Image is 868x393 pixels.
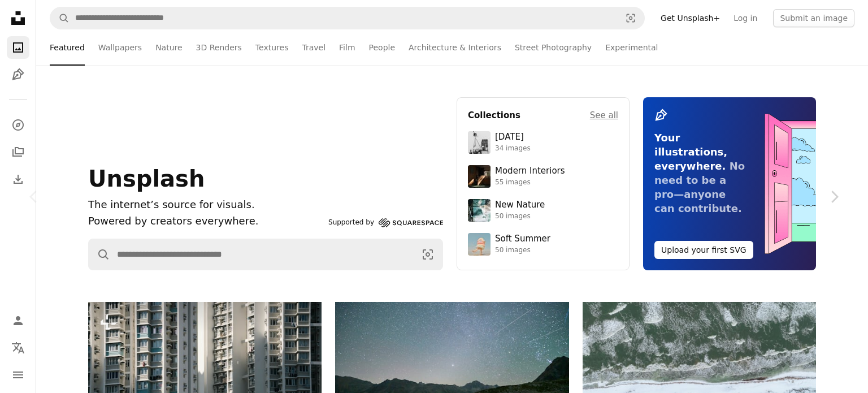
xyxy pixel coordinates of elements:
[7,114,29,136] a: Explore
[50,7,645,29] form: Find visuals sitewide
[413,239,442,270] button: Visual search
[88,166,205,192] span: Unsplash
[7,364,29,386] button: Menu
[468,165,491,188] img: premium_photo-1747189286942-bc91257a2e39
[495,166,565,177] div: Modern Interiors
[605,29,658,66] a: Experimental
[468,199,491,222] img: premium_photo-1755037089989-422ee333aef9
[335,374,568,385] a: Starry night sky over a calm mountain lake
[495,144,531,153] div: 34 images
[155,29,182,66] a: Nature
[468,165,618,188] a: Modern Interiors55 images
[302,29,325,66] a: Travel
[654,241,753,259] button: Upload your first SVG
[495,234,550,245] div: Soft Summer
[515,29,592,66] a: Street Photography
[7,141,29,163] a: Collections
[800,142,868,251] a: Next
[495,178,565,187] div: 55 images
[727,9,764,27] a: Log in
[7,36,29,59] a: Photos
[654,132,727,172] span: Your illustrations, everywhere.
[590,109,618,122] a: See all
[7,63,29,86] a: Illustrations
[468,199,618,222] a: New Nature50 images
[339,29,355,66] a: Film
[255,29,289,66] a: Textures
[88,372,322,382] a: Tall apartment buildings with many windows and balconies.
[369,29,396,66] a: People
[468,131,618,154] a: [DATE]34 images
[409,29,501,66] a: Architecture & Interiors
[7,309,29,332] a: Log in / Sign up
[88,239,443,270] form: Find visuals sitewide
[88,197,324,213] h1: The internet’s source for visuals.
[495,200,545,211] div: New Nature
[495,212,545,221] div: 50 images
[617,7,644,29] button: Visual search
[88,213,324,230] p: Powered by creators everywhere.
[196,29,242,66] a: 3D Renders
[98,29,142,66] a: Wallpapers
[468,109,520,122] h4: Collections
[495,246,550,255] div: 50 images
[328,216,443,230] a: Supported by
[89,239,110,270] button: Search Unsplash
[468,233,618,256] a: Soft Summer50 images
[50,7,70,29] button: Search Unsplash
[7,336,29,359] button: Language
[495,132,531,143] div: [DATE]
[654,9,727,27] a: Get Unsplash+
[773,9,854,27] button: Submit an image
[468,131,491,154] img: photo-1682590564399-95f0109652fe
[468,233,491,256] img: premium_photo-1749544311043-3a6a0c8d54af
